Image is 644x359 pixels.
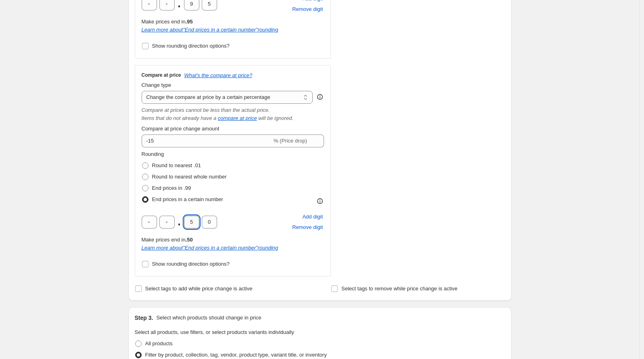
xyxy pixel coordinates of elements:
[152,162,201,168] span: Round to nearest .01
[142,245,278,251] a: Learn more about"End prices in a certain number"rounding
[145,340,173,346] span: All products
[302,213,323,221] span: Add digit
[186,19,193,25] b: .95
[142,107,270,113] i: Compare at prices cannot be less than the actual price.
[135,329,294,335] span: Select all products, use filters, or select products variants individually
[142,134,272,147] input: -15
[184,216,199,229] input: ﹡
[291,222,324,233] button: Remove placeholder
[135,314,153,322] h2: Step 3.
[142,27,278,33] a: Learn more about"End prices in a certain number"rounding
[142,245,278,251] i: Learn more about " End prices in a certain number " rounding
[142,19,193,25] span: Make prices end in
[152,196,223,202] span: End prices in a certain number
[145,286,253,292] span: Select tags to add while price change is active
[145,352,327,358] span: Filter by product, collection, tag, vendor, product type, variant title, or inventory
[341,286,458,292] span: Select tags to remove while price change is active
[316,93,324,101] div: help
[142,151,164,157] span: Rounding
[152,185,191,191] span: End prices in .99
[292,5,323,13] span: Remove digit
[292,223,323,231] span: Remove digit
[186,237,193,243] b: .50
[258,115,293,121] i: will be ignored.
[142,237,193,243] span: Make prices end in
[202,216,217,229] input: ﹡
[142,115,217,121] i: Items that do not already have a
[218,115,257,121] button: compare at price
[152,43,230,49] span: Show rounding direction options?
[142,82,171,88] span: Change type
[177,216,182,229] span: .
[159,216,175,229] input: ﹡
[184,72,253,78] button: What's the compare at price?
[274,138,307,144] span: % (Price drop)
[142,216,157,229] input: ﹡
[142,72,181,78] h3: Compare at price
[156,314,261,322] p: Select which products should change in price
[291,4,324,15] button: Remove placeholder
[301,212,324,222] button: Add placeholder
[142,126,220,132] span: Compare at price change amount
[152,261,230,267] span: Show rounding direction options?
[142,27,278,33] i: Learn more about " End prices in a certain number " rounding
[152,174,227,180] span: Round to nearest whole number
